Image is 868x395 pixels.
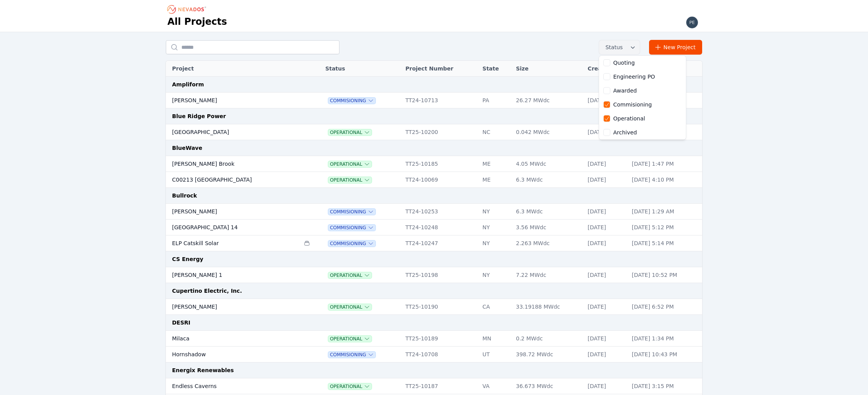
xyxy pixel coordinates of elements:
[613,101,652,108] div: Commisioning
[613,129,637,136] div: Archived
[613,59,635,67] div: Quoting
[613,87,637,94] div: Awarded
[599,56,686,139] div: Status
[613,73,655,81] div: Engineering PO
[613,115,645,122] div: Operational
[599,40,640,54] button: Status
[602,43,623,51] span: Status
